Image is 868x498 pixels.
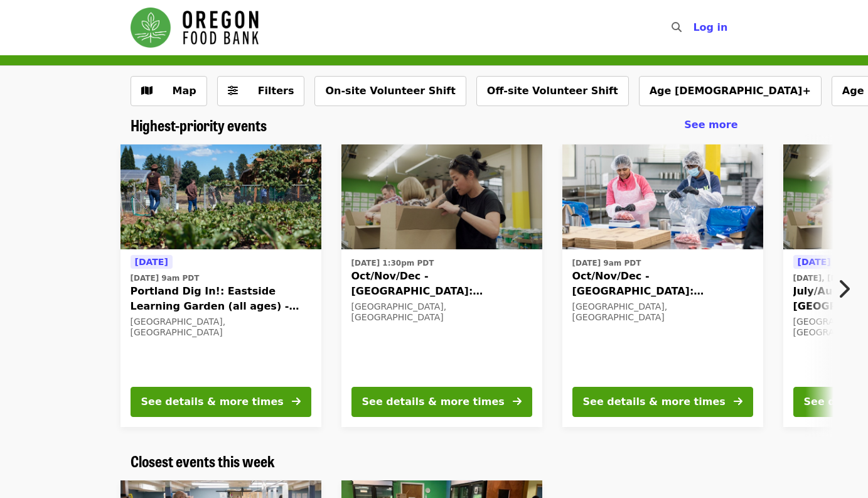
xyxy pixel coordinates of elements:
[798,257,831,267] span: [DATE]
[351,269,532,299] span: Oct/Nov/Dec - [GEOGRAPHIC_DATA]: Repack/Sort (age [DEMOGRAPHIC_DATA]+)
[217,76,305,106] button: Filters (0 selected)
[121,452,748,470] div: Closest events this week
[121,144,321,250] img: Portland Dig In!: Eastside Learning Garden (all ages) - Aug/Sept/Oct organized by Oregon Food Bank
[131,116,267,134] a: Highest-priority events
[121,144,321,427] a: See details for "Portland Dig In!: Eastside Learning Garden (all ages) - Aug/Sept/Oct"
[351,301,532,323] div: [GEOGRAPHIC_DATA], [GEOGRAPHIC_DATA]
[827,271,868,306] button: Next item
[228,85,238,97] i: sliders-h icon
[684,117,737,133] a: See more
[562,144,763,250] img: Oct/Nov/Dec - Beaverton: Repack/Sort (age 10+) organized by Oregon Food Bank
[131,273,200,284] time: [DATE] 9am PDT
[341,144,542,250] img: Oct/Nov/Dec - Portland: Repack/Sort (age 8+) organized by Oregon Food Bank
[314,76,466,106] button: On-site Volunteer Shift
[693,21,727,33] span: Log in
[351,387,532,417] button: See details & more times
[639,76,822,106] button: Age [DEMOGRAPHIC_DATA]+
[734,396,742,408] i: arrow-right icon
[131,8,259,48] img: Oregon Food Bank - Home
[672,21,682,33] i: search icon
[684,119,737,131] span: See more
[513,396,522,408] i: arrow-right icon
[131,387,311,417] button: See details & more times
[572,269,753,299] span: Oct/Nov/Dec - [GEOGRAPHIC_DATA]: Repack/Sort (age [DEMOGRAPHIC_DATA]+)
[689,13,699,43] input: Search
[572,257,641,269] time: [DATE] 9am PDT
[837,277,850,301] i: chevron-right icon
[258,85,294,97] span: Filters
[292,396,301,408] i: arrow-right icon
[683,15,737,40] button: Log in
[351,257,434,269] time: [DATE] 1:30pm PDT
[476,76,629,106] button: Off-site Volunteer Shift
[135,257,168,267] span: [DATE]
[141,85,153,97] i: map icon
[562,144,763,427] a: See details for "Oct/Nov/Dec - Beaverton: Repack/Sort (age 10+)"
[583,394,726,409] div: See details & more times
[341,144,542,427] a: See details for "Oct/Nov/Dec - Portland: Repack/Sort (age 8+)"
[141,394,284,409] div: See details & more times
[121,116,748,134] div: Highest-priority events
[131,452,275,470] a: Closest events this week
[572,301,753,323] div: [GEOGRAPHIC_DATA], [GEOGRAPHIC_DATA]
[572,387,753,417] button: See details & more times
[173,85,196,97] span: Map
[131,114,267,136] span: Highest-priority events
[131,450,275,472] span: Closest events this week
[131,317,311,338] div: [GEOGRAPHIC_DATA], [GEOGRAPHIC_DATA]
[362,394,505,409] div: See details & more times
[131,284,311,314] span: Portland Dig In!: Eastside Learning Garden (all ages) - Aug/Sept/Oct
[131,76,207,106] button: Show map view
